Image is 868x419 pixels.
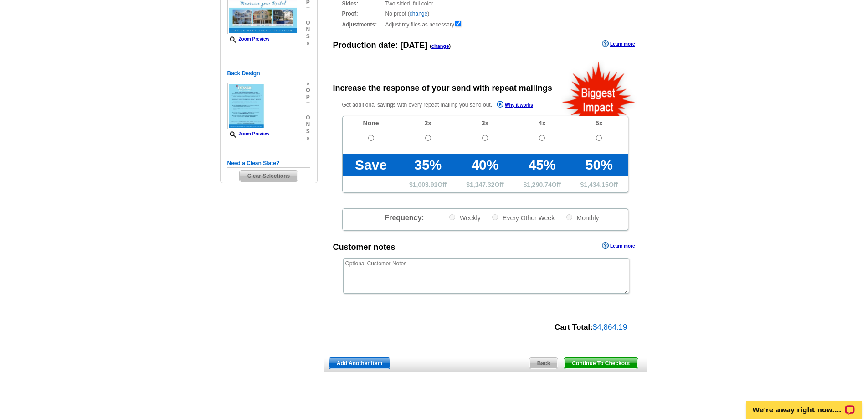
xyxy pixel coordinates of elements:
[306,6,310,13] span: t
[240,171,298,181] span: Clear Selections
[527,181,552,188] span: 1,290.74
[413,181,438,188] span: 1,003.91
[584,181,609,188] span: 1,434.15
[431,43,449,49] a: change
[514,154,570,176] td: 45%
[514,176,570,192] td: $ Off
[561,60,637,116] img: biggestImpact.png
[306,121,310,128] span: n
[401,41,428,50] span: [DATE]
[227,36,270,41] a: Zoom Preview
[306,80,310,87] span: »
[342,10,628,18] div: No proof ( )
[430,43,451,49] span: ( )
[306,26,310,33] span: n
[740,390,868,419] iframe: LiveChat chat widget
[306,101,310,108] span: t
[470,181,495,188] span: 1,147.32
[333,82,552,94] div: Increase the response of your send with repeat mailings
[602,40,635,47] a: Learn more
[306,128,310,135] span: s
[514,116,570,130] td: 4x
[491,213,555,222] label: Every Other Week
[555,323,593,331] strong: Cart Total:
[329,358,390,369] span: Add Another Item
[343,154,400,176] td: Save
[457,116,514,130] td: 3x
[306,87,310,94] span: o
[227,131,270,136] a: Zoom Preview
[570,154,627,176] td: 50%
[593,323,627,331] span: $4,864.19
[497,101,533,110] a: Why it works
[227,83,298,129] img: small-thumb.jpg
[333,241,395,253] div: Customer notes
[529,358,558,369] span: Back
[227,69,310,78] h5: Back Design
[333,39,451,52] div: Production date:
[400,154,457,176] td: 35%
[342,10,383,18] strong: Proof:
[306,33,310,40] span: s
[570,116,627,130] td: 5x
[564,358,637,369] span: Continue To Checkout
[410,10,427,17] a: change
[570,176,627,192] td: $ Off
[306,94,310,101] span: p
[400,116,457,130] td: 2x
[529,357,559,369] a: Back
[306,20,310,26] span: o
[400,176,457,192] td: $ Off
[448,213,481,222] label: Weekly
[329,357,390,369] a: Add Another Item
[342,21,383,29] strong: Adjustments:
[306,13,310,20] span: i
[566,214,572,220] input: Monthly
[385,214,424,222] span: Frequency:
[342,100,553,110] p: Get additional savings with every repeat mailing you send out.
[342,20,628,29] div: Adjust my files as necessary
[492,214,498,220] input: Every Other Week
[343,116,400,130] td: None
[602,242,635,249] a: Learn more
[306,114,310,121] span: o
[306,135,310,142] span: »
[565,213,599,222] label: Monthly
[306,40,310,47] span: »
[457,154,514,176] td: 40%
[457,176,514,192] td: $ Off
[227,159,310,168] h5: Need a Clean Slate?
[306,108,310,114] span: i
[449,214,455,220] input: Weekly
